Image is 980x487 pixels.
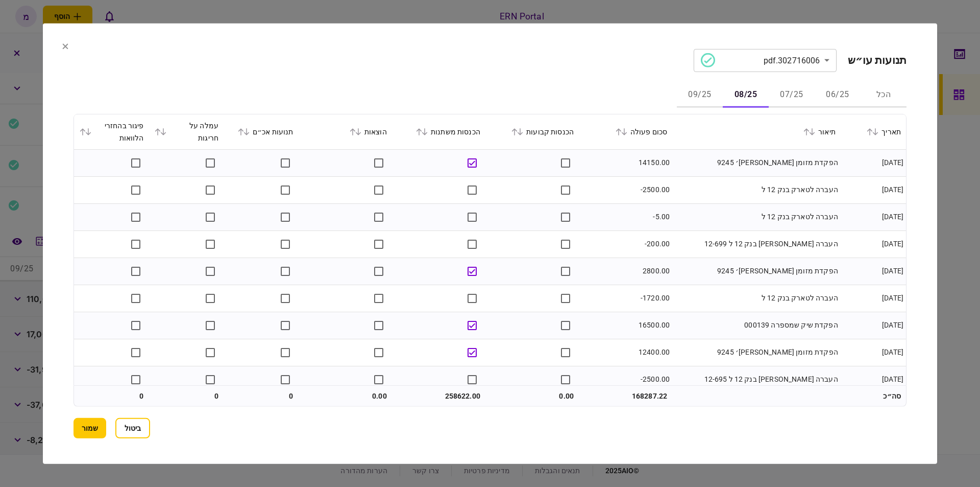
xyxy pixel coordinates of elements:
[841,285,906,312] td: [DATE]
[229,125,293,137] div: תנועות אכ״ם
[224,386,299,406] td: 0
[672,285,841,312] td: העברה לטארק בנק 12 ל
[397,125,480,137] div: הכנסות משתנות
[701,53,820,67] div: 302716006.pdf
[304,125,387,137] div: הוצאות
[841,230,906,258] td: [DATE]
[299,386,392,406] td: 0.00
[579,230,672,258] td: -200.00
[677,83,723,107] button: 09/25
[861,83,906,107] button: הכל
[154,119,219,144] div: עמלה על חריגות
[579,203,672,230] td: -5.00
[579,339,672,366] td: 12400.00
[841,258,906,285] td: [DATE]
[149,386,224,406] td: 0
[579,312,672,339] td: 16500.00
[723,83,769,107] button: 08/25
[841,203,906,230] td: [DATE]
[579,149,672,176] td: 14150.00
[769,83,815,107] button: 07/25
[841,149,906,176] td: [DATE]
[841,386,906,406] td: סה״כ
[485,386,579,406] td: 0.00
[841,366,906,393] td: [DATE]
[677,125,836,137] div: תיאור
[579,366,672,393] td: -2500.00
[579,285,672,312] td: -1720.00
[115,418,150,438] button: ביטול
[846,125,901,137] div: תאריך
[73,418,106,438] button: שמור
[672,230,841,258] td: העברה [PERSON_NAME] בנק 12 ל 12-699
[79,119,144,144] div: פיגור בהחזרי הלוואות
[672,258,841,285] td: הפקדת מזומן [PERSON_NAME]׳ 9245
[848,54,906,66] h2: תנועות עו״ש
[74,386,149,406] td: 0
[584,125,667,137] div: סכום פעולה
[672,176,841,203] td: העברה לטארק בנק 12 ל
[392,386,485,406] td: 258622.00
[672,312,841,339] td: הפקדת שיק שמספרה 000139
[579,176,672,203] td: -2500.00
[841,312,906,339] td: [DATE]
[815,83,861,107] button: 06/25
[672,149,841,176] td: הפקדת מזומן [PERSON_NAME]׳ 9245
[579,258,672,285] td: 2800.00
[579,386,672,406] td: 168287.22
[491,125,574,137] div: הכנסות קבועות
[672,203,841,230] td: העברה לטארק בנק 12 ל
[672,366,841,393] td: העברה [PERSON_NAME] בנק 12 ל 12-695
[841,339,906,366] td: [DATE]
[672,339,841,366] td: הפקדת מזומן [PERSON_NAME]׳ 9245
[841,176,906,203] td: [DATE]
